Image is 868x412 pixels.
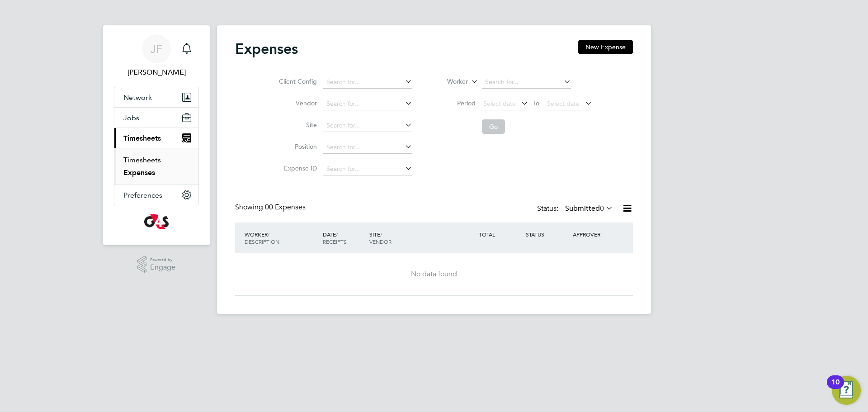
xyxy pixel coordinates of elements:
[114,214,199,229] a: Go to home page
[323,238,347,245] span: RECEIPTS
[600,204,604,213] span: 0
[276,121,317,129] label: Site
[123,134,161,142] span: Timesheets
[114,108,198,128] button: Jobs
[380,231,382,238] span: /
[114,148,198,185] div: Timesheets
[114,185,198,205] button: Preferences
[265,203,306,212] span: 00 Expenses
[150,256,175,264] span: Powered by
[144,214,169,229] img: g4s-logo-retina.png
[235,203,307,212] div: Showing
[483,99,516,108] span: Select date
[321,226,368,250] div: DATE
[114,34,199,78] a: JF[PERSON_NAME]
[268,231,269,238] span: /
[123,191,162,199] span: Preferences
[482,119,505,134] button: Go
[276,142,317,151] label: Position
[276,99,317,107] label: Vendor
[235,40,298,58] h2: Expenses
[323,119,412,132] input: Search for...
[476,226,524,242] div: TOTAL
[276,164,317,172] label: Expense ID
[571,226,618,242] div: APPROVER
[831,382,840,394] div: 10
[832,376,861,405] button: Open Resource Center, 10 new notifications
[323,98,412,110] input: Search for...
[114,87,198,107] button: Network
[276,77,317,85] label: Client Config
[482,76,571,89] input: Search for...
[123,156,161,164] a: Timesheets
[367,226,476,250] div: SITE
[565,204,613,213] label: Submitted
[537,203,615,215] div: Status:
[435,99,476,107] label: Period
[427,77,468,86] label: Worker
[137,256,176,273] a: Powered byEngage
[323,163,412,175] input: Search for...
[323,141,412,154] input: Search for...
[244,270,624,279] div: No data found
[242,226,321,250] div: WORKER
[123,168,155,177] a: Expenses
[530,97,542,109] span: To
[103,25,210,245] nav: Main navigation
[336,231,338,238] span: /
[245,238,279,245] span: DESCRIPTION
[369,238,392,245] span: VENDOR
[114,67,199,78] span: James Ferguson
[114,128,198,148] button: Timesheets
[547,99,580,108] span: Select date
[578,40,633,54] button: New Expense
[123,114,139,122] span: Jobs
[323,76,412,89] input: Search for...
[150,264,175,271] span: Engage
[151,43,162,55] span: JF
[524,226,571,242] div: STATUS
[123,93,152,102] span: Network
